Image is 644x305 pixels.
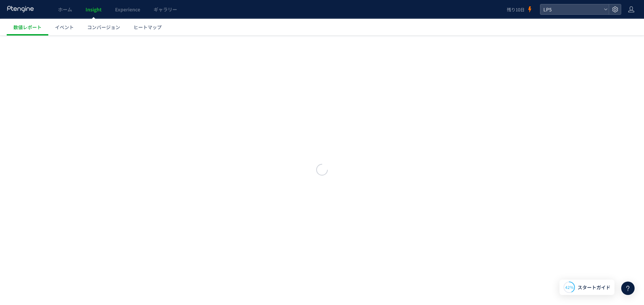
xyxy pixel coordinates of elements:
[13,24,42,30] span: 数値レポート
[507,6,525,13] span: 残り10日
[578,284,610,291] span: スタートガイド
[55,24,74,30] span: イベント
[86,6,102,13] span: Insight
[154,6,177,13] span: ギャラリー
[133,24,162,30] span: ヒートマップ
[115,6,140,13] span: Experience
[58,6,72,13] span: ホーム
[87,24,120,30] span: コンバージョン
[541,4,601,14] span: LP5
[565,284,574,290] span: 42%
